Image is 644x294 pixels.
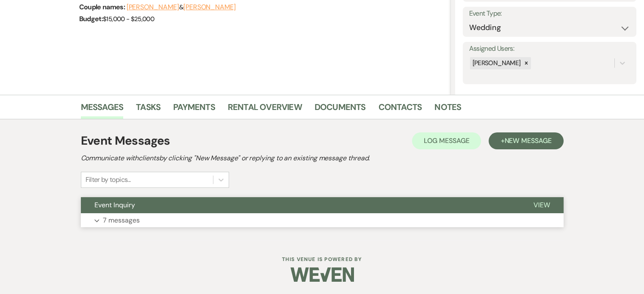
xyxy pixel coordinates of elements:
a: Messages [81,100,124,119]
h1: Event Messages [81,132,170,150]
span: New Message [504,136,551,145]
div: [PERSON_NAME] [470,57,522,69]
img: Weven Logo [290,260,354,289]
a: Tasks [136,100,160,119]
span: Event Inquiry [94,201,135,209]
button: [PERSON_NAME] [127,4,179,11]
button: Log Message [412,132,481,149]
span: Budget: [79,14,103,23]
span: & [127,3,236,11]
h2: Communicate with clients by clicking "New Message" or replying to an existing message thread. [81,153,564,163]
a: Contacts [379,100,422,119]
p: 7 messages [103,215,140,226]
button: [PERSON_NAME] [183,4,236,11]
label: Assigned Users: [469,43,630,55]
span: $15,000 - $25,000 [103,15,154,23]
div: Filter by topics... [86,175,131,185]
button: 7 messages [81,213,564,228]
span: View [533,201,550,209]
a: Documents [315,100,366,119]
span: Couple names: [79,3,127,11]
span: Log Message [424,136,469,145]
button: Event Inquiry [81,197,520,213]
a: Notes [434,100,461,119]
button: +New Message [489,132,563,149]
label: Event Type: [469,8,630,20]
button: View [520,197,564,213]
a: Payments [173,100,215,119]
a: Rental Overview [228,100,302,119]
